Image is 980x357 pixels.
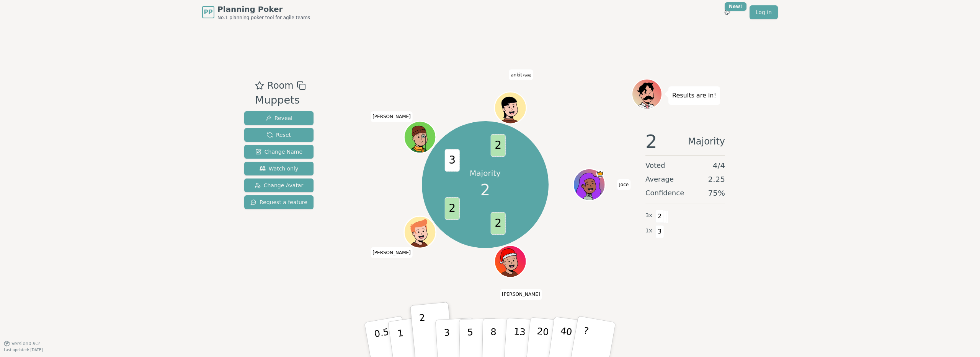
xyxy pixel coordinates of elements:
p: Majority [470,168,501,178]
button: Change Avatar [244,178,314,192]
span: 4 / 4 [713,160,725,171]
p: 2 [419,312,429,354]
span: (you) [522,73,531,77]
button: Request a feature [244,195,314,209]
a: PPPlanning PokerNo.1 planning poker tool for agile teams [202,4,310,21]
span: Click to change your name [371,247,413,258]
span: Watch only [260,165,299,172]
span: 2.25 [708,174,725,185]
button: Watch only [244,162,314,175]
span: Click to change your name [371,111,413,122]
button: Version0.9.2 [4,341,40,347]
span: Click to change your name [500,289,542,300]
span: Average [645,174,674,185]
span: 3 [655,225,664,238]
span: Room [267,79,293,92]
span: Joce is the host [596,170,604,178]
span: Click to change your name [617,179,630,190]
span: No.1 planning poker tool for agile teams [217,15,310,21]
span: 3 [444,149,459,172]
span: 2 [490,134,505,157]
span: 75 % [708,188,725,198]
a: Log in [750,5,778,19]
span: Click to change your name [509,69,533,80]
span: Reveal [265,114,292,122]
span: 1 x [645,227,652,235]
span: Version 0.9.2 [11,341,40,347]
span: 2 [444,198,459,220]
span: Change Avatar [255,182,304,189]
span: 2 [655,210,664,223]
button: New! [720,5,734,19]
span: Reset [267,131,291,139]
button: Reveal [244,111,314,125]
span: Planning Poker [217,4,310,15]
button: Change Name [244,145,314,159]
span: Last updated: [DATE] [4,348,43,352]
div: New! [725,2,746,11]
span: 3 x [645,211,652,220]
span: 2 [480,178,490,201]
span: Change Name [255,148,302,156]
span: PP [204,8,212,17]
span: Voted [645,160,665,171]
div: Muppets [255,92,305,108]
span: Majority [688,132,725,151]
span: 2 [645,132,657,151]
p: Results are in! [672,90,716,101]
span: Request a feature [250,198,307,206]
button: Click to change your avatar [495,93,525,123]
button: Reset [244,128,314,142]
span: Confidence [645,188,684,198]
button: Add as favourite [255,79,264,92]
span: 2 [490,213,505,235]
